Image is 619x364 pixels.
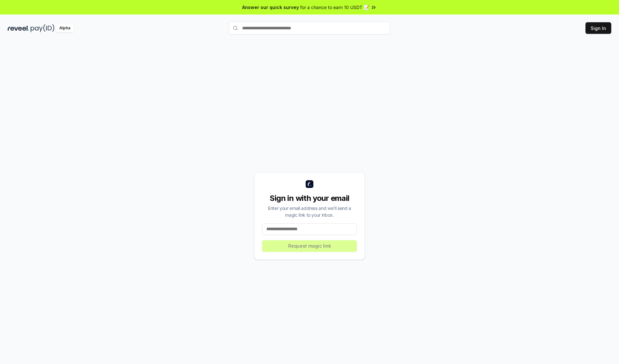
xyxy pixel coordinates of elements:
img: logo_small [306,180,313,188]
div: Enter your email address and we’ll send a magic link to your inbox. [262,205,357,218]
div: Alpha [56,24,74,32]
button: Sign In [585,22,611,34]
img: reveel_dark [8,24,29,32]
img: pay_id [31,24,54,32]
span: for a chance to earn 10 USDT 📝 [300,4,369,11]
div: Sign in with your email [262,193,357,203]
span: Answer our quick survey [242,4,299,11]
